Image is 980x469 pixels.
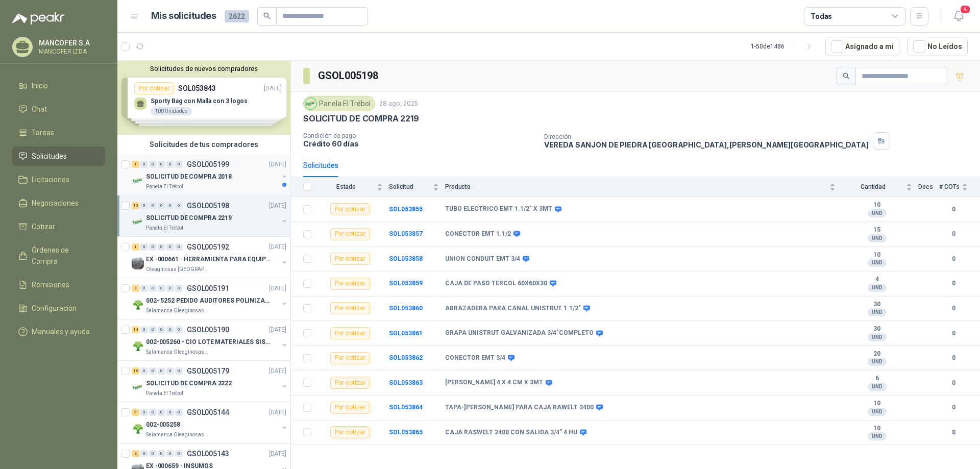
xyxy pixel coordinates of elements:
p: Dirección [544,133,869,140]
b: TUBO ELECTRICO EMT 1.1/2" X 3MT [445,205,552,213]
div: 0 [175,285,183,292]
b: 10 [842,400,912,408]
div: UND [868,432,887,440]
a: 10 0 0 0 0 0 GSOL005198[DATE] Company LogoSOLICITUD DE COMPRA 2219Panela El Trébol [132,200,288,232]
p: MANCOFER S.A [39,39,103,46]
p: Salamanca Oleaginosas SAS [146,348,210,356]
p: [DATE] [269,284,286,293]
span: 2622 [225,10,249,22]
b: 10 [842,251,912,259]
a: SOL053855 [389,206,423,213]
th: Docs [918,177,939,197]
div: 0 [175,450,183,457]
div: 0 [149,161,157,168]
b: 0 [939,304,968,313]
div: 1 [132,161,139,168]
a: SOL053863 [389,379,423,386]
a: Configuración [12,299,105,318]
span: Tareas [32,127,54,138]
span: Licitaciones [32,174,69,185]
div: UND [868,383,887,391]
span: Producto [445,183,827,190]
p: [DATE] [269,366,286,376]
th: Estado [317,177,389,197]
div: Por cotizar [330,278,370,290]
div: 0 [175,367,183,375]
div: UND [868,333,887,341]
div: 0 [175,243,183,251]
div: Por cotizar [330,377,370,389]
div: 0 [166,243,174,251]
a: Tareas [12,123,105,142]
div: 0 [140,367,148,375]
p: Panela El Trébol [146,389,183,398]
div: 0 [158,161,165,168]
div: Solicitudes de nuevos compradoresPor cotizarSOL053843[DATE] Sporty Bag con Malla con 3 logos100 U... [117,61,290,135]
b: 10 [842,425,912,433]
div: UND [868,234,887,242]
span: search [843,72,850,80]
div: 0 [175,161,183,168]
b: 30 [842,325,912,333]
span: Negociaciones [32,198,79,209]
div: UND [868,284,887,292]
div: 0 [166,161,174,168]
img: Company Logo [132,423,144,435]
a: 9 0 0 0 0 0 GSOL005144[DATE] Company Logo002-005258Salamanca Oleaginosas SAS [132,406,288,439]
p: SOLICITUD DE COMPRA 2219 [303,113,419,124]
b: 0 [939,378,968,388]
div: 0 [166,409,174,416]
th: Cantidad [842,177,918,197]
div: 0 [175,326,183,333]
p: [DATE] [269,160,286,169]
div: 0 [158,202,165,209]
th: Producto [445,177,842,197]
b: SOL053859 [389,280,423,287]
div: 0 [166,367,174,375]
div: Por cotizar [330,253,370,265]
p: Crédito 60 días [303,139,536,148]
a: Órdenes de Compra [12,240,105,271]
div: 0 [166,326,174,333]
div: 18 [132,367,139,375]
a: Chat [12,100,105,119]
div: 0 [158,326,165,333]
a: Solicitudes [12,146,105,166]
b: 0 [939,353,968,363]
b: SOL053861 [389,330,423,337]
div: 0 [140,409,148,416]
b: 4 [842,276,912,284]
p: SOLICITUD DE COMPRA 2222 [146,379,232,388]
div: Por cotizar [330,228,370,240]
span: # COTs [939,183,960,190]
div: 1 [132,243,139,251]
button: 4 [949,7,968,26]
span: Cotizar [32,221,55,232]
b: CAJA RASWELT 2400 CON SALIDA 3/4” 4 HU [445,429,577,437]
img: Company Logo [132,340,144,352]
span: Estado [317,183,375,190]
p: 002- 5252 PEDIDO AUDITORES POLINIZACIÓN [146,296,273,306]
p: [DATE] [269,325,286,335]
div: 0 [158,285,165,292]
div: 1 - 50 de 1486 [751,38,817,55]
div: 2 [132,285,139,292]
span: Solicitud [389,183,431,190]
div: 0 [175,202,183,209]
a: Inicio [12,76,105,95]
b: TAPA-[PERSON_NAME] PARA CAJA RAWELT 2400 [445,404,594,412]
a: 18 0 0 0 0 0 GSOL005179[DATE] Company LogoSOLICITUD DE COMPRA 2222Panela El Trébol [132,365,288,398]
a: 1 0 0 0 0 0 GSOL005192[DATE] Company LogoEX -000661 - HERRAMIENTA PARA EQUIPO MECANICO PLANOleagi... [132,241,288,274]
p: [DATE] [269,242,286,252]
a: Cotizar [12,217,105,236]
div: 0 [149,326,157,333]
img: Logo peakr [12,12,64,24]
p: SOLICITUD DE COMPRA 2219 [146,213,232,223]
p: MANCOFER LTDA [39,48,103,55]
a: SOL053865 [389,429,423,436]
a: SOL053857 [389,230,423,237]
span: Órdenes de Compra [32,244,95,267]
b: SOL053860 [389,305,423,312]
